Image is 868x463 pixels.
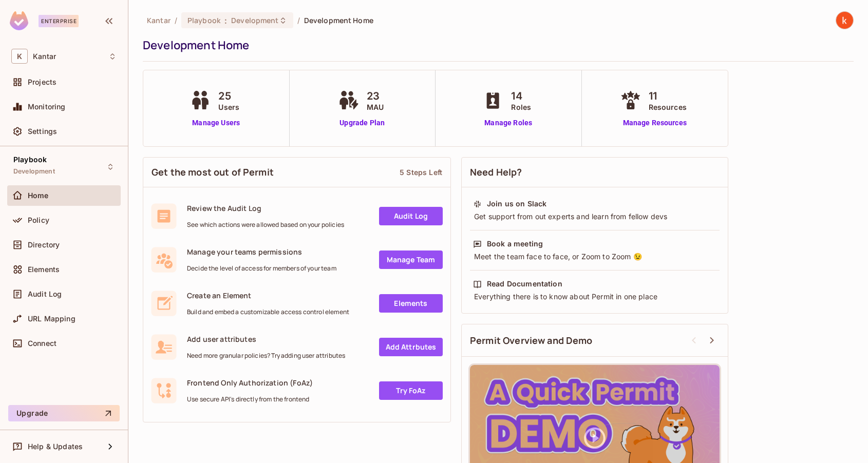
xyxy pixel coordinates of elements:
[33,52,56,61] span: Workspace: Kantar
[304,15,373,25] span: Development Home
[28,241,60,249] span: Directory
[470,166,522,179] span: Need Help?
[836,12,853,29] img: kumareshan natarajan
[379,250,443,269] a: Manage Team
[28,216,49,224] span: Policy
[649,102,687,112] span: Resources
[511,88,531,104] span: 14
[473,211,716,222] div: Get support from out experts and learn from fellow devs
[187,264,336,273] span: Decide the level of access for members of your team
[8,405,120,421] button: Upgrade
[473,252,716,262] div: Meet the team face to face, or Zoom to Zoom 😉
[28,339,56,348] span: Connect
[147,15,171,25] span: the active workspace
[28,265,60,274] span: Elements
[28,315,76,323] span: URL Mapping
[379,381,443,400] a: Try FoAz
[511,102,531,112] span: Roles
[187,203,344,213] span: Review the Audit Log
[187,291,349,300] span: Create an Element
[187,118,244,128] a: Manage Users
[175,15,177,25] li: /
[13,156,47,164] span: Playbook
[39,15,79,27] div: Enterprise
[28,191,49,200] span: Home
[473,292,716,302] div: Everything there is to know about Permit in one place
[367,88,384,104] span: 23
[218,102,239,112] span: Users
[13,167,55,176] span: Development
[187,352,345,360] span: Need more granular policies? Try adding user attributes
[28,103,66,111] span: Monitoring
[187,395,313,403] span: Use secure API's directly from the frontend
[649,88,687,104] span: 11
[187,247,336,257] span: Manage your teams permissions
[187,15,220,25] span: Playbook
[152,166,274,179] span: Get the most out of Permit
[187,334,345,344] span: Add user attributes
[336,118,389,128] a: Upgrade Plan
[187,221,344,229] span: See which actions were allowed based on your policies
[28,127,57,136] span: Settings
[143,37,848,53] div: Development Home
[487,239,543,249] div: Book a meeting
[28,442,83,451] span: Help & Updates
[218,88,239,104] span: 25
[297,15,300,25] li: /
[187,378,313,388] span: Frontend Only Authorization (FoAz)
[379,338,443,356] a: Add Attrbutes
[400,167,442,177] div: 5 Steps Left
[470,334,593,347] span: Permit Overview and Demo
[618,118,692,128] a: Manage Resources
[10,11,28,30] img: SReyMgAAAABJRU5ErkJggg==
[187,308,349,316] span: Build and embed a customizable access control element
[379,294,443,313] a: Elements
[231,15,278,25] span: Development
[28,78,56,86] span: Projects
[487,279,562,289] div: Read Documentation
[367,102,384,112] span: MAU
[487,199,546,209] div: Join us on Slack
[224,16,228,25] span: :
[379,207,443,225] a: Audit Log
[11,49,28,64] span: K
[480,118,536,128] a: Manage Roles
[28,290,62,298] span: Audit Log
